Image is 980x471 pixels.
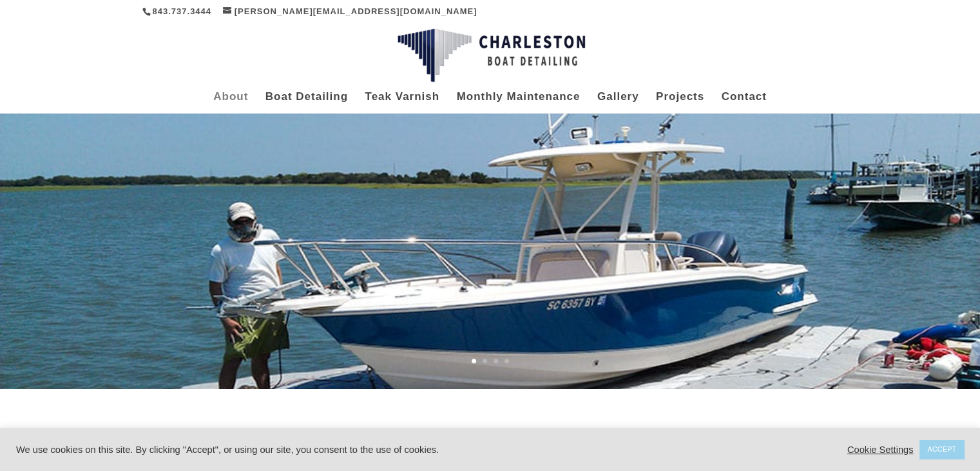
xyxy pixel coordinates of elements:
a: About [213,92,248,114]
a: ACCEPT [919,440,964,459]
a: Gallery [597,92,639,114]
a: 1 [472,359,476,363]
a: Teak Varnish [365,92,439,114]
a: 2 [483,359,487,363]
div: We use cookies on this site. By clicking "Accept", or using our site, you consent to the use of c... [16,444,680,456]
a: 3 [494,359,498,363]
a: [PERSON_NAME][EMAIL_ADDRESS][DOMAIN_NAME] [223,6,477,16]
img: Charleston Boat Detailing [398,28,585,83]
a: 4 [504,359,509,363]
a: Contact [722,92,767,114]
a: 843.737.3444 [153,6,212,16]
a: Monthly Maintenance [457,92,581,114]
a: Boat Detailing [265,92,348,114]
a: Cookie Settings [847,444,914,456]
a: Projects [656,92,704,114]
